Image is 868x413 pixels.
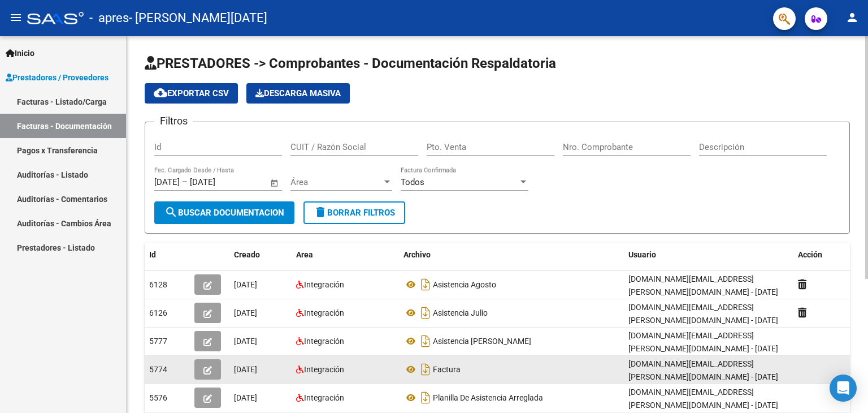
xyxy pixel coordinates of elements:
span: Borrar Filtros [314,208,395,218]
span: [DATE] [234,308,257,317]
span: [DATE] [234,337,257,346]
span: Area [296,250,313,259]
span: Planilla De Asistencia Arreglada [433,393,543,402]
i: Descargar documento [418,304,433,322]
span: Prestadores / Proveedores [6,71,108,84]
span: PRESTADORES -> Comprobantes - Documentación Respaldatoria [145,55,556,71]
span: Asistencia Julio [433,308,488,317]
datatable-header-cell: Archivo [399,243,624,267]
span: 5774 [149,365,167,374]
span: Usuario [628,250,656,259]
span: Archivo [403,250,431,259]
datatable-header-cell: Area [292,243,399,267]
span: [DATE] [234,280,257,289]
span: 6128 [149,280,167,289]
datatable-header-cell: Usuario [624,243,793,267]
button: Open calendar [268,177,281,190]
h3: Filtros [154,113,193,129]
mat-icon: cloud_download [154,86,167,100]
span: Integración [304,393,344,402]
span: Área [290,177,382,187]
span: Integración [304,280,344,289]
mat-icon: search [164,205,178,219]
input: Fecha fin [190,177,245,187]
span: Todos [401,177,424,187]
span: Descarga Masiva [255,88,341,98]
i: Descargar documento [418,276,433,294]
span: Inicio [6,47,34,59]
input: Fecha inicio [154,177,180,187]
button: Borrar Filtros [303,201,405,224]
i: Descargar documento [418,360,433,378]
app-download-masive: Descarga masiva de comprobantes (adjuntos) [246,83,350,104]
span: Buscar Documentacion [164,208,284,218]
span: 5576 [149,393,167,402]
span: - apres [89,6,129,31]
div: Open Intercom Messenger [830,375,857,402]
span: Exportar CSV [154,88,229,98]
span: Integración [304,365,344,374]
datatable-header-cell: Acción [793,243,850,267]
span: Integración [304,308,344,317]
span: Asistencia [PERSON_NAME] [433,337,531,346]
button: Exportar CSV [145,83,238,104]
span: [DATE] [234,393,257,402]
span: [DOMAIN_NAME][EMAIL_ADDRESS][PERSON_NAME][DOMAIN_NAME] - [DATE][PERSON_NAME] [628,331,778,366]
button: Buscar Documentacion [154,201,294,224]
span: [DATE] [234,365,257,374]
span: [DOMAIN_NAME][EMAIL_ADDRESS][PERSON_NAME][DOMAIN_NAME] - [DATE][PERSON_NAME] [628,359,778,394]
mat-icon: person [845,11,859,24]
span: [DOMAIN_NAME][EMAIL_ADDRESS][PERSON_NAME][DOMAIN_NAME] - [DATE][PERSON_NAME] [628,303,778,338]
button: Descarga Masiva [246,83,350,104]
span: Id [149,250,156,259]
datatable-header-cell: Id [145,243,190,267]
span: Creado [234,250,260,259]
span: [DOMAIN_NAME][EMAIL_ADDRESS][PERSON_NAME][DOMAIN_NAME] - [DATE][PERSON_NAME] [628,274,778,309]
span: Integración [304,337,344,346]
mat-icon: menu [9,11,23,24]
span: Acción [798,250,822,259]
span: - [PERSON_NAME][DATE] [129,6,267,31]
span: 6126 [149,308,167,317]
datatable-header-cell: Creado [229,243,292,267]
span: 5777 [149,337,167,346]
span: Asistencia Agosto [433,280,496,289]
i: Descargar documento [418,389,433,407]
span: Factura [433,365,461,374]
span: – [182,177,188,187]
mat-icon: delete [314,205,327,219]
i: Descargar documento [418,332,433,350]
